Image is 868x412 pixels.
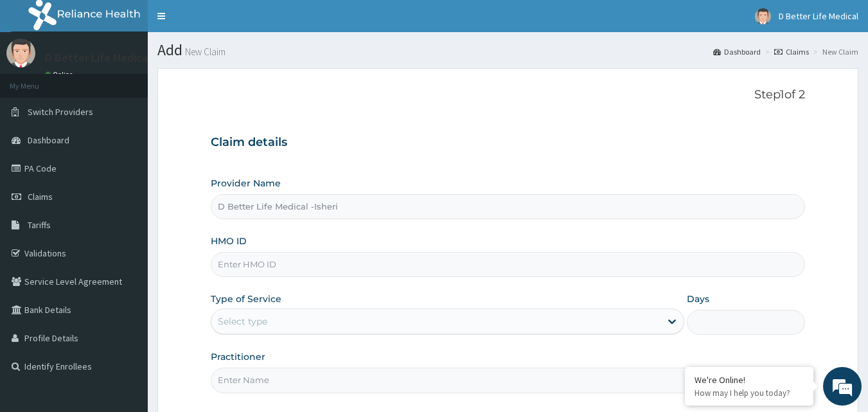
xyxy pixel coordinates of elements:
span: Tariffs [28,219,51,231]
label: HMO ID [211,235,247,247]
span: D Better Life Medical [779,10,858,22]
img: User Image [755,8,771,24]
span: Switch Providers [28,106,93,118]
input: Enter Name [211,368,806,393]
label: Provider Name [211,177,281,190]
img: User Image [6,39,35,67]
label: Practitioner [211,350,265,363]
li: New Claim [810,46,858,57]
span: Claims [28,191,53,202]
div: Select type [218,315,267,328]
input: Enter HMO ID [211,252,806,277]
a: Claims [774,46,809,57]
label: Days [687,292,709,305]
a: Dashboard [713,46,761,57]
h1: Add [157,42,858,58]
p: D Better Life Medical [45,52,151,64]
p: Step 1 of 2 [211,88,806,102]
span: Dashboard [28,134,69,146]
a: Online [45,70,76,79]
label: Type of Service [211,292,281,305]
div: We're Online! [695,374,804,386]
p: How may I help you today? [695,388,804,399]
small: New Claim [182,47,226,57]
h3: Claim details [211,136,806,150]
